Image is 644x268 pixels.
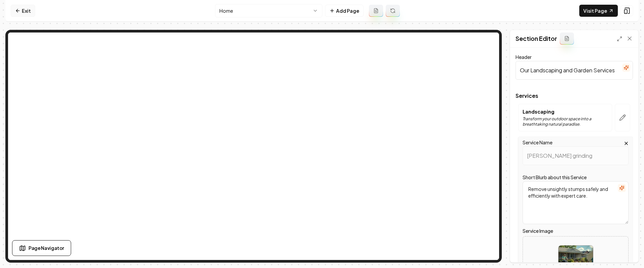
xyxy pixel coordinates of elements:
[369,5,383,17] button: Add admin page prompt
[516,93,633,98] span: Services
[523,146,629,165] input: Service Name
[560,32,574,45] button: Add admin section prompt
[516,34,557,43] h2: Section Editor
[386,5,400,17] button: Regenerate page
[523,174,587,180] label: Short Blurb about this Service
[523,108,608,115] p: Landscaping
[523,116,608,127] p: Transform your outdoor space into a breathtaking natural paradise.
[516,54,532,60] label: Header
[11,5,35,17] a: Exit
[523,227,629,235] label: Service Image
[523,139,552,145] label: Service Name
[579,5,618,17] a: Visit Page
[29,245,64,252] span: Page Navigator
[12,240,71,256] button: Page Navigator
[325,5,364,17] button: Add Page
[516,61,633,80] input: Header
